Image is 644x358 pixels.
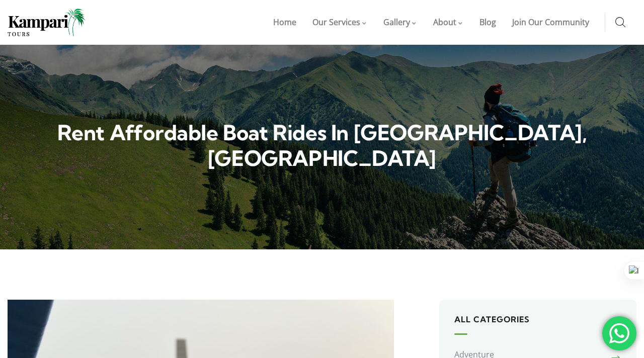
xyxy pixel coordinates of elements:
div: 'Chat [602,316,636,350]
span: Join Our Community [512,17,589,28]
span: Our Services [312,17,360,28]
span: Gallery [383,17,410,28]
h5: All Categories [454,315,621,335]
span: Home [273,17,296,28]
img: Home [8,9,86,36]
span: Blog [479,17,496,28]
span: About [433,17,456,28]
h2: Rent affordable Boat rides in [GEOGRAPHIC_DATA], [GEOGRAPHIC_DATA] [26,120,618,171]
